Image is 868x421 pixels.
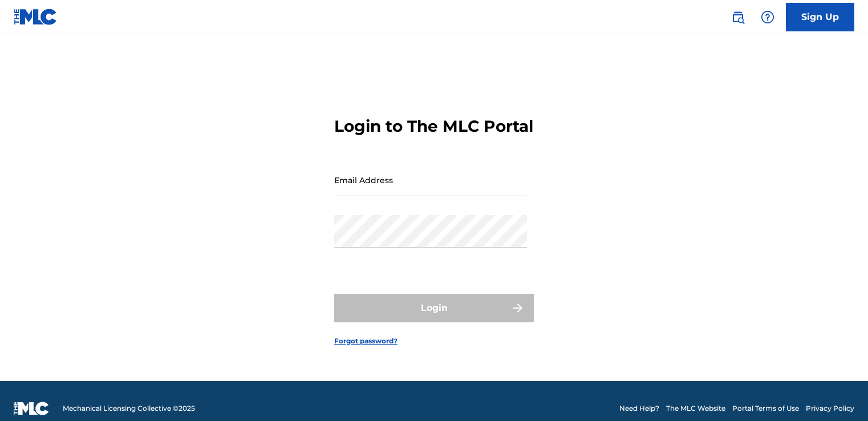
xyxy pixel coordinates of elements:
a: Need Help? [619,403,659,414]
img: MLC Logo [14,9,58,25]
img: help [761,10,774,24]
a: Portal Terms of Use [732,403,799,414]
a: The MLC Website [666,403,725,414]
a: Sign Up [786,3,854,31]
a: Privacy Policy [806,403,854,414]
a: Forgot password? [334,336,398,346]
iframe: Chat Widget [811,366,868,421]
span: Mechanical Licensing Collective © 2025 [63,403,195,414]
img: logo [14,402,49,415]
img: search [731,10,745,24]
h3: Login to The MLC Portal [334,116,533,136]
a: Public Search [727,6,749,29]
div: Help [756,6,779,29]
